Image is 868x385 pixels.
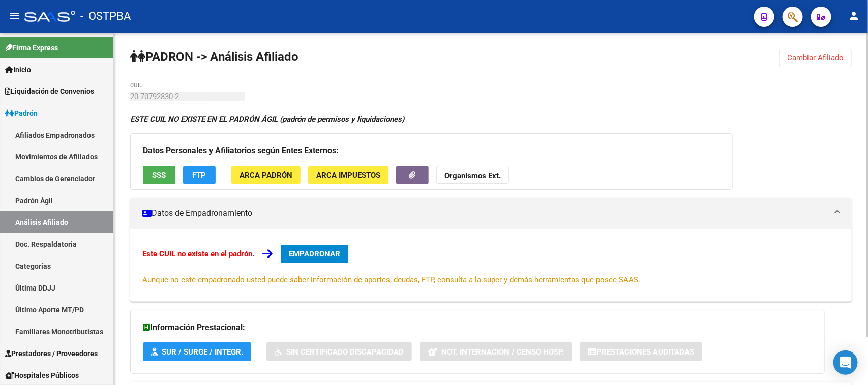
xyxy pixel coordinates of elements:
strong: Este CUIL no existe en el padrón. [142,249,254,259]
span: EMPADRONAR [289,249,340,259]
span: Prestaciones Auditadas [596,347,694,357]
button: FTP [183,166,216,184]
mat-panel-title: Datos de Empadronamiento [142,208,827,219]
span: Liquidación de Convenios [5,86,94,97]
h3: Información Prestacional: [143,320,812,335]
h3: Datos Personales y Afiliatorios según Entes Externos: [143,144,720,158]
button: Not. Internacion / Censo Hosp. [420,342,572,361]
button: EMPADRONAR [281,245,348,263]
button: Prestaciones Auditadas [580,342,702,361]
strong: ESTE CUIL NO EXISTE EN EL PADRÓN ÁGIL (padrón de permisos y liquidaciones) [130,115,404,124]
button: Organismos Ext. [436,166,509,184]
button: ARCA Impuestos [308,166,388,184]
span: Not. Internacion / Censo Hosp. [441,347,564,357]
span: - OSTPBA [80,5,131,27]
strong: Organismos Ext. [444,171,501,180]
mat-icon: menu [8,10,20,22]
button: ARCA Padrón [231,166,301,184]
span: Cambiar Afiliado [787,53,844,62]
span: ARCA Padrón [240,171,292,180]
button: SUR / SURGE / INTEGR. [143,342,251,361]
button: Cambiar Afiliado [779,49,852,67]
span: Padrón [5,108,38,119]
button: Sin Certificado Discapacidad [266,342,412,361]
div: Datos de Empadronamiento [130,229,852,302]
strong: PADRON -> Análisis Afiliado [130,50,298,64]
span: FTP [193,171,206,180]
mat-expansion-panel-header: Datos de Empadronamiento [130,198,852,229]
div: Open Intercom Messenger [833,350,858,375]
span: Hospitales Públicos [5,370,79,381]
button: SSS [143,166,175,184]
span: SSS [153,171,166,180]
span: Prestadores / Proveedores [5,348,98,359]
span: SUR / SURGE / INTEGR. [162,347,243,357]
span: ARCA Impuestos [316,171,380,180]
span: Sin Certificado Discapacidad [286,347,404,357]
span: Inicio [5,64,31,75]
mat-icon: person [848,10,860,22]
span: Aunque no esté empadronado usted puede saber información de aportes, deudas, FTP, consulta a la s... [142,275,640,284]
span: Firma Express [5,42,58,53]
